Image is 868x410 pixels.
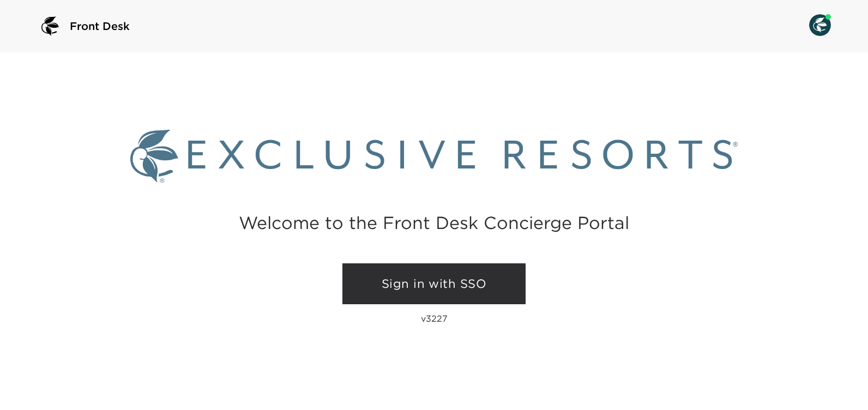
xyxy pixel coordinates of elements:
[130,130,738,183] img: Exclusive Resorts logo
[37,13,63,39] img: logo
[342,263,526,305] a: Sign in with SSO
[421,313,448,324] p: v3227
[809,14,831,36] img: User
[70,19,130,34] span: Front Desk
[239,214,629,231] h2: Welcome to the Front Desk Concierge Portal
